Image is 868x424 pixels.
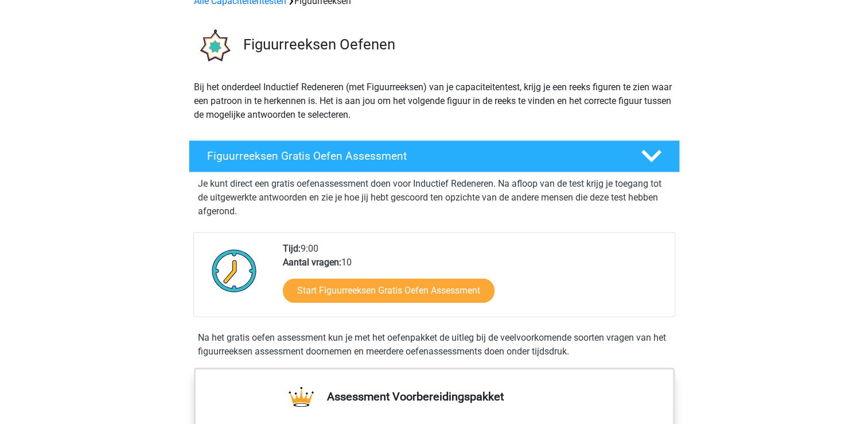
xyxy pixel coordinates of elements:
p: Je kunt direct een gratis oefenassessment doen voor Inductief Redeneren. Na afloop van de test kr... [198,177,671,218]
img: figuurreeksen [189,22,238,71]
div: Na het gratis oefen assessment kun je met het oefenpakket de uitleg bij de veelvoorkomende soorte... [193,331,675,359]
b: Aantal vragen: [283,257,341,268]
h4: Figuurreeksen Gratis Oefen Assessment [207,149,622,163]
h3: Figuurreeksen Oefenen [243,36,671,53]
p: Bij het onderdeel Inductief Redeneren (met Figuurreeksen) van je capaciteitentest, krijg je een r... [194,80,675,122]
a: Start Figuurreeksen Gratis Oefen Assessment [283,279,495,303]
img: Klok [205,242,263,299]
b: Tijd: [283,243,301,254]
div: 9:00 10 [274,242,674,317]
a: Figuurreeksen Gratis Oefen Assessment [184,140,684,172]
